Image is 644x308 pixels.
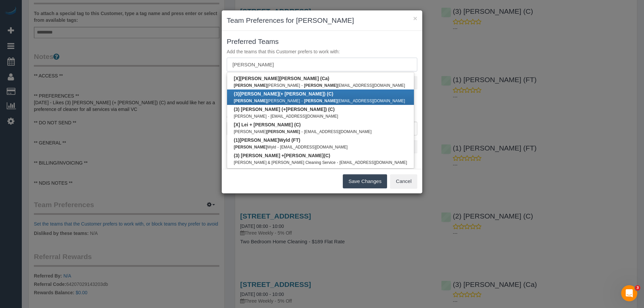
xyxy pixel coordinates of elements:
[234,114,267,119] small: [PERSON_NAME]
[339,160,407,165] small: [EMAIL_ADDRESS][DOMAIN_NAME]
[234,129,300,134] small: [PERSON_NAME]
[304,99,337,103] strong: [PERSON_NAME]
[234,99,267,103] strong: [PERSON_NAME]
[234,107,335,112] b: (3) [PERSON_NAME] (+ ) (C)
[286,107,325,112] strong: [PERSON_NAME]
[267,129,300,134] strong: [PERSON_NAME]
[234,122,301,127] b: [X] Lei + [PERSON_NAME] (C)
[227,74,414,89] a: [X][PERSON_NAME][PERSON_NAME] (Ca) [PERSON_NAME][PERSON_NAME] - [PERSON_NAME][EMAIL_ADDRESS][DOMA...
[343,174,387,188] button: Save Changes
[234,83,300,88] small: [PERSON_NAME]
[222,10,422,193] sui-modal: Team Preferences for Josh Machin
[227,89,414,105] a: (3)[PERSON_NAME](+ [PERSON_NAME]) (C) [PERSON_NAME][PERSON_NAME] - [PERSON_NAME][EMAIL_ADDRESS][D...
[234,145,267,149] strong: [PERSON_NAME]
[234,76,329,81] b: [X] [PERSON_NAME] (Ca)
[234,160,335,165] small: [PERSON_NAME] & [PERSON_NAME] Cleaning Service
[234,91,333,97] b: (3) (+ [PERSON_NAME]) (C)
[239,137,279,143] strong: [PERSON_NAME]
[227,120,414,136] a: [X] Lei + [PERSON_NAME] (C) [PERSON_NAME][PERSON_NAME] - [EMAIL_ADDRESS][DOMAIN_NAME]
[621,285,637,301] iframe: Intercom live chat
[227,58,417,71] input: Search team by Title, Name or Email
[227,136,414,151] a: (1)[PERSON_NAME]Wyld (FT) [PERSON_NAME]Wyld - [EMAIL_ADDRESS][DOMAIN_NAME]
[239,91,279,97] strong: [PERSON_NAME]
[390,174,417,188] button: Cancel
[271,114,338,119] small: [EMAIL_ADDRESS][DOMAIN_NAME]
[304,83,337,88] strong: [PERSON_NAME]
[227,15,417,25] h3: Team Preferences for [PERSON_NAME]
[227,105,414,120] a: (3) [PERSON_NAME] (+[PERSON_NAME]) (C) [PERSON_NAME] - [EMAIL_ADDRESS][DOMAIN_NAME]
[227,48,417,55] p: Add the teams that this Customer prefers to work with:
[337,160,338,165] small: -
[234,83,267,88] strong: [PERSON_NAME]
[227,38,417,45] h3: Preferred Teams
[304,83,405,88] small: [EMAIL_ADDRESS][DOMAIN_NAME]
[234,145,276,149] small: Wyld
[304,129,372,134] small: [EMAIL_ADDRESS][DOMAIN_NAME]
[234,153,330,158] b: (3) [PERSON_NAME] + (C)
[304,99,405,103] small: [EMAIL_ADDRESS][DOMAIN_NAME]
[234,99,300,103] small: [PERSON_NAME]
[301,129,303,134] small: -
[234,137,300,143] b: (1) Wyld (FT)
[635,285,640,291] span: 3
[284,153,324,158] strong: [PERSON_NAME]
[227,151,414,167] a: (3) [PERSON_NAME] +[PERSON_NAME](C) [PERSON_NAME] & [PERSON_NAME] Cleaning Service - [EMAIL_ADDRE...
[268,114,269,119] small: -
[240,76,279,81] strong: [PERSON_NAME]
[301,83,303,88] small: -
[277,145,279,149] small: -
[413,15,417,22] button: ×
[301,99,303,103] small: -
[280,145,348,149] small: [EMAIL_ADDRESS][DOMAIN_NAME]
